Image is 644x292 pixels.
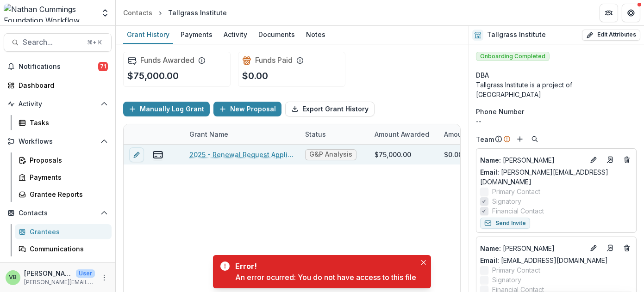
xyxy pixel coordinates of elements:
[480,155,584,165] p: [PERSON_NAME]
[15,187,112,202] a: Grantee Reports
[302,28,329,41] div: Notes
[19,209,97,217] span: Contacts
[476,116,637,126] div: --
[85,37,104,48] div: ⌘ + K
[99,272,110,283] button: More
[480,156,501,164] span: Name :
[603,241,618,255] a: Go to contact
[30,244,104,254] div: Communications
[514,134,525,145] button: Add
[492,187,540,196] span: Primary Contact
[621,243,632,254] button: Deletes
[9,274,17,280] div: Valerie Boucard
[480,243,584,253] a: Name: [PERSON_NAME]
[189,150,294,159] a: 2025 - Renewal Request Application
[476,80,637,99] div: Tallgrass Institute is a project of [GEOGRAPHIC_DATA]
[438,124,508,144] div: Amount Paid
[127,69,179,83] p: $75,000.00
[123,8,152,18] div: Contacts
[255,26,299,44] a: Documents
[19,63,98,71] span: Notifications
[177,26,216,44] a: Payments
[309,151,352,158] span: G&P Analysis
[492,275,521,285] span: Signatory
[255,28,299,41] div: Documents
[300,129,331,139] div: Status
[184,124,300,144] div: Grant Name
[476,52,550,61] span: Onboarding Completed
[369,124,438,144] div: Amount Awarded
[418,257,429,268] button: Close
[529,134,540,145] button: Search
[588,154,599,165] button: Edit
[15,115,112,130] a: Tasks
[99,4,112,22] button: Open entity switcher
[302,26,329,44] a: Notes
[24,268,72,278] p: [PERSON_NAME]
[476,70,489,80] span: DBA
[480,244,501,252] span: Name :
[129,147,144,162] button: edit
[119,6,231,19] nav: breadcrumb
[152,149,163,160] button: view-payments
[4,97,112,111] button: Open Activity
[123,28,173,41] div: Grant History
[15,241,112,256] a: Communications
[235,261,413,272] div: Error!
[492,206,544,216] span: Financial Contact
[19,80,104,90] div: Dashboard
[184,129,234,139] div: Grant Name
[492,196,521,206] span: Signatory
[444,150,463,159] div: $0.00
[30,227,104,237] div: Grantees
[30,118,104,128] div: Tasks
[4,260,112,275] button: Open Data & Reporting
[24,278,95,286] p: [PERSON_NAME][EMAIL_ADDRESS][PERSON_NAME][DOMAIN_NAME]
[15,170,112,185] a: Payments
[622,4,640,22] button: Get Help
[4,134,112,149] button: Open Workflows
[168,8,227,18] div: Tallgrass Institute
[213,102,281,116] button: New Proposal
[123,26,173,44] a: Grant History
[30,189,104,199] div: Grantee Reports
[480,168,499,176] span: Email:
[285,102,375,116] button: Export Grant History
[19,138,97,146] span: Workflows
[140,56,194,65] h2: Funds Awarded
[4,59,112,74] button: Notifications71
[4,78,112,93] a: Dashboard
[603,152,618,167] a: Go to contact
[480,243,584,253] p: [PERSON_NAME]
[220,26,251,44] a: Activity
[119,6,156,19] a: Contacts
[4,4,95,22] img: Nathan Cummings Foundation Workflow Sandbox logo
[480,155,584,165] a: Name: [PERSON_NAME]
[123,102,210,116] button: Manually Log Grant
[369,129,435,139] div: Amount Awarded
[600,4,618,22] button: Partners
[487,31,546,39] h2: Tallgrass Institute
[23,38,81,47] span: Search...
[255,56,293,65] h2: Funds Paid
[98,62,108,71] span: 71
[300,124,369,144] div: Status
[15,152,112,168] a: Proposals
[220,28,251,41] div: Activity
[588,243,599,254] button: Edit
[621,154,632,165] button: Deletes
[4,206,112,220] button: Open Contacts
[19,100,97,108] span: Activity
[242,69,268,83] p: $0.00
[76,269,95,278] p: User
[480,167,632,187] a: Email: [PERSON_NAME][EMAIL_ADDRESS][DOMAIN_NAME]
[480,255,608,265] a: Email: [EMAIL_ADDRESS][DOMAIN_NAME]
[235,272,416,283] div: An error ocurred: You do not have access to this file
[15,224,112,239] a: Grantees
[476,107,524,116] span: Phone Number
[177,28,216,41] div: Payments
